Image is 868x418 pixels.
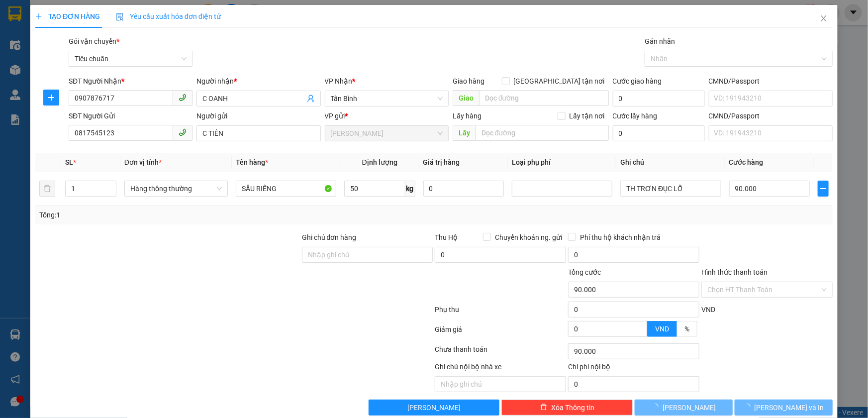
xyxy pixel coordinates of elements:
[65,158,73,166] span: SL
[75,51,187,66] span: Tiêu chuẩn
[613,91,705,106] input: Cước giao hàng
[4,38,61,43] span: VP Gửi: [PERSON_NAME]
[130,181,222,196] span: Hàng thông thường
[453,77,484,85] span: Giao hàng
[479,90,609,106] input: Dọc đường
[196,110,320,121] div: Người gửi
[645,37,675,45] label: Gán nhãn
[39,181,55,197] button: delete
[568,361,699,376] div: Chi phí nội bộ
[76,47,139,58] span: ĐC: 804 Song Hành, XLHN, P Hiệp Phú Q9
[76,60,114,65] span: ĐT: 0935 82 08 08
[810,5,838,33] button: Close
[566,110,609,121] span: Lấy tận nơi
[613,125,705,141] input: Cước lấy hàng
[179,128,187,136] span: phone
[407,402,461,413] span: [PERSON_NAME]
[701,306,715,313] span: VND
[755,402,824,413] span: [PERSON_NAME] và In
[435,233,458,241] span: Thu Hộ
[453,125,476,141] span: Lấy
[69,110,193,121] div: SĐT Người Gửi
[196,76,320,87] div: Người nhận
[43,90,59,105] button: plus
[508,153,616,172] th: Loại phụ phí
[302,247,433,263] input: Ghi chú đơn hàng
[362,158,397,166] span: Định lượng
[325,77,353,85] span: VP Nhận
[302,233,357,241] label: Ghi chú đơn hàng
[818,185,828,193] span: plus
[510,76,609,87] span: [GEOGRAPHIC_DATA] tận nơi
[4,60,41,65] span: ĐT:0905 22 58 58
[307,95,315,103] span: user-add
[423,158,460,166] span: Giá trị hàng
[613,77,662,85] label: Cước giao hàng
[369,400,500,416] button: [PERSON_NAME]
[434,344,568,361] div: Chưa thanh toán
[76,36,125,46] span: VP Nhận: [GEOGRAPHIC_DATA]
[709,76,833,87] div: CMND/Passport
[820,14,828,22] span: close
[576,232,665,243] span: Phí thu hộ khách nhận trả
[39,16,138,23] strong: NHẬN HÀNG NHANH - GIAO TỐC HÀNH
[35,13,42,20] span: plus
[116,13,124,21] img: icon
[179,94,187,102] span: phone
[434,304,568,321] div: Phụ thu
[4,6,29,31] img: logo
[476,125,609,141] input: Dọc đường
[684,325,689,333] span: %
[325,110,449,121] div: VP gửi
[613,112,658,120] label: Cước lấy hàng
[491,232,566,243] span: Chuyển khoản ng. gửi
[67,24,109,32] strong: 1900 633 614
[655,325,669,333] span: VND
[453,90,479,106] span: Giao
[37,5,139,15] span: CTY TNHH DLVT TIẾN OANH
[331,126,443,141] span: Cư Kuin
[616,153,725,172] th: Ghi chú
[405,181,415,197] span: kg
[21,69,128,77] span: ----------------------------------------------
[236,158,268,166] span: Tên hàng
[735,400,833,416] button: [PERSON_NAME] và In
[69,76,193,87] div: SĐT Người Nhận
[635,400,733,416] button: [PERSON_NAME]
[568,268,601,276] span: Tổng cước
[39,209,335,220] div: Tổng: 1
[501,400,633,416] button: deleteXóa Thông tin
[124,158,162,166] span: Đơn vị tính
[540,404,547,412] span: delete
[236,181,336,197] input: VD: Bàn, Ghế
[551,402,594,413] span: Xóa Thông tin
[435,361,566,376] div: Ghi chú nội bộ nhà xe
[435,376,566,392] input: Nhập ghi chú
[652,404,663,411] span: loading
[4,48,54,58] span: ĐC: Ngã 3 Easim ,[GEOGRAPHIC_DATA]
[116,12,221,20] span: Yêu cầu xuất hóa đơn điện tử
[331,91,443,106] span: Tân Bình
[453,112,482,120] span: Lấy hàng
[709,110,833,121] div: CMND/Passport
[701,268,768,276] label: Hình thức thanh toán
[620,181,721,197] input: Ghi Chú
[663,402,716,413] span: [PERSON_NAME]
[744,404,755,411] span: loading
[35,12,100,20] span: TẠO ĐƠN HÀNG
[44,94,59,102] span: plus
[423,181,504,197] input: 0
[729,158,764,166] span: Cước hàng
[434,324,568,341] div: Giảm giá
[69,37,119,45] span: Gói vận chuyển
[818,181,829,197] button: plus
